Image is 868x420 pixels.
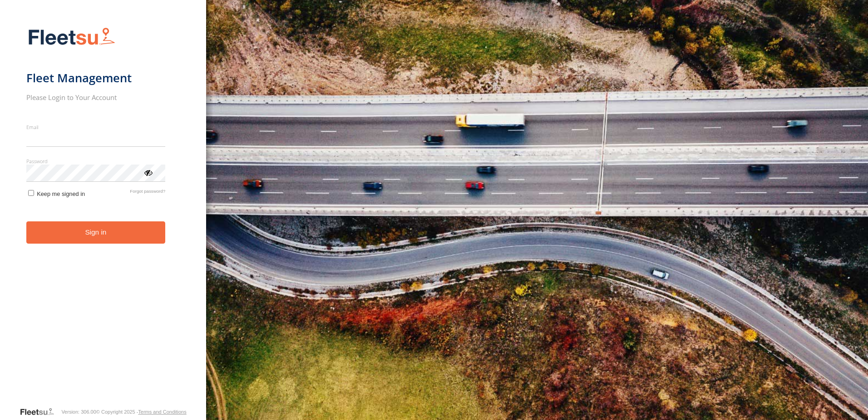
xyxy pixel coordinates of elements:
form: main [26,22,180,406]
a: Visit our Website [20,407,61,416]
h2: Please Login to Your Account [26,93,166,102]
a: Terms and Conditions [138,409,186,415]
div: © Copyright 2025 - [96,409,187,415]
h1: Fleet Management [26,70,166,85]
label: Password [26,158,166,165]
a: Forgot password? [130,189,165,197]
span: Keep me signed in [37,190,85,197]
div: Version: 306.00 [61,409,96,415]
label: Email [26,124,166,130]
div: ViewPassword [143,168,153,177]
button: Sign in [26,221,166,244]
img: Fleetsu [26,25,117,49]
input: Keep me signed in [28,190,34,196]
